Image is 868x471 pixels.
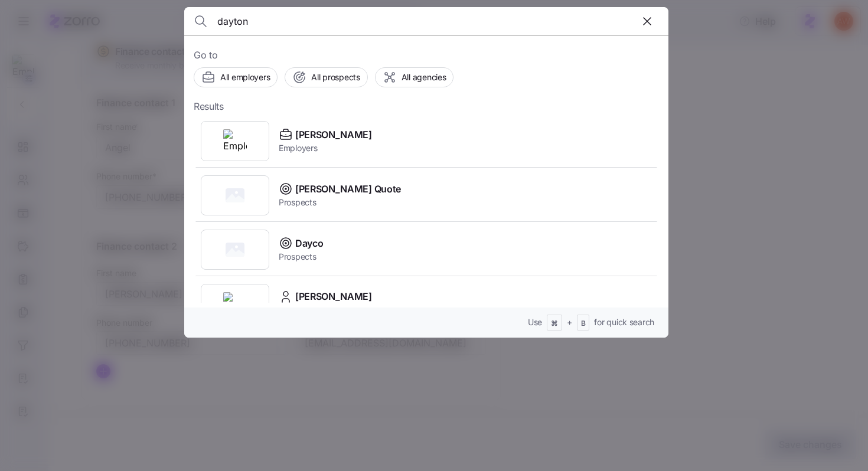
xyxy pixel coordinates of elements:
span: Employers [279,142,372,154]
span: B [581,319,586,329]
button: All employers [194,67,278,87]
span: [PERSON_NAME] [295,127,372,142]
img: Employer logo [223,129,247,153]
span: ⌘ [551,319,558,329]
img: Employer logo [223,292,247,316]
span: Go to [194,48,659,63]
span: Use [528,316,542,328]
span: [PERSON_NAME] [295,289,372,304]
span: All agencies [402,71,446,83]
span: All prospects [311,71,360,83]
button: All prospects [285,67,367,87]
span: Prospects [279,251,323,263]
span: for quick search [594,316,654,328]
button: All agencies [375,67,454,87]
span: Dayco [295,236,323,251]
span: [PERSON_NAME] Quote [295,182,401,197]
span: Prospects [279,197,401,208]
span: Results [194,99,224,114]
span: All employers [220,71,270,83]
span: + [567,316,572,328]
